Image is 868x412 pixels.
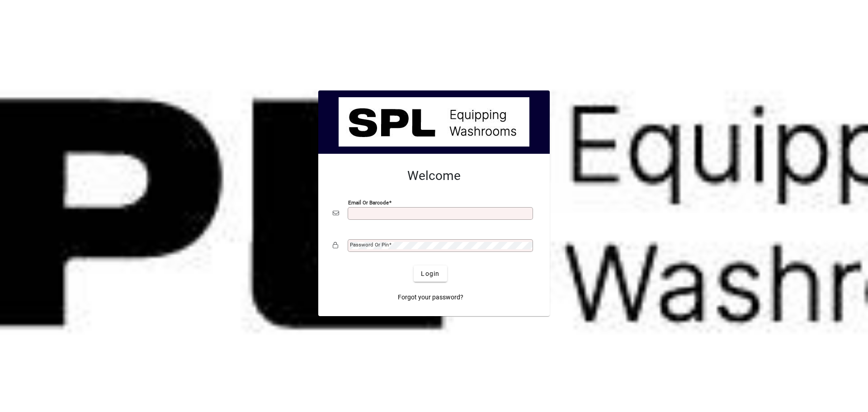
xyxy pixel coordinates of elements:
button: Login [414,265,447,282]
a: Forgot your password? [394,289,467,305]
span: Login [421,269,439,279]
mat-label: Email or Barcode [348,199,389,206]
span: Forgot your password? [398,293,463,302]
mat-label: Password or Pin [350,242,389,248]
h2: Welcome [333,168,535,184]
